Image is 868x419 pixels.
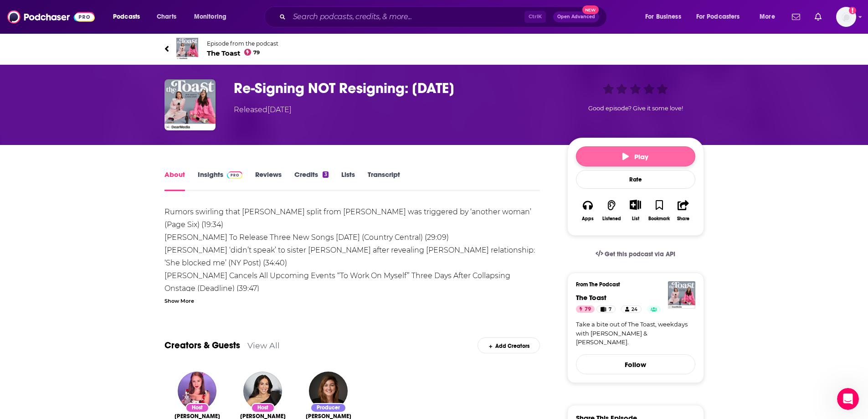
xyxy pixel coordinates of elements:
[368,170,400,191] a: Transcript
[207,40,278,47] span: Episode from the podcast
[609,305,611,314] span: 7
[596,305,615,313] a: 7
[836,7,856,27] button: Show profile menu
[576,320,695,347] a: Take a bite out of The Toast, weekdays with [PERSON_NAME] & [PERSON_NAME].
[294,170,328,191] a: Credits3
[576,293,606,302] a: The Toast
[849,7,856,14] svg: Add a profile image
[671,194,695,227] button: Share
[753,10,786,24] button: open menu
[7,8,95,26] img: Podchaser - Follow, Share and Rate Podcasts
[576,194,600,227] button: Apps
[582,216,594,222] div: Apps
[605,250,675,258] span: Get this podcast via API
[648,216,670,222] div: Bookmark
[632,216,639,222] div: List
[576,281,688,288] h3: From The Podcast
[602,216,621,222] div: Listened
[164,244,540,269] li: [PERSON_NAME] ‘didn’t speak’ to sister [PERSON_NAME] after revealing [PERSON_NAME] relationship: ...
[690,10,753,24] button: open menu
[310,403,346,413] div: Producer
[811,9,825,25] a: Show notifications dropdown
[645,10,681,23] span: For Business
[588,105,683,112] span: Good episode? Give it some love!
[553,11,599,22] button: Open AdvancedNew
[788,9,804,25] a: Show notifications dropdown
[164,340,240,351] a: Creators & Guests
[164,38,434,60] a: The ToastEpisode from the podcastThe Toast79
[227,171,243,179] img: Podchaser Pro
[622,152,648,161] span: Play
[557,15,595,19] span: Open Advanced
[837,388,859,410] iframe: Intercom live chat
[188,10,238,24] button: open menu
[626,200,645,210] button: Show More Button
[696,10,740,23] span: For Podcasters
[198,170,243,191] a: InsightsPodchaser Pro
[178,372,216,410] img: Jackie Oshry
[323,171,328,178] div: 3
[253,51,260,55] span: 79
[582,5,599,14] span: New
[588,243,683,265] a: Get this podcast via API
[760,10,775,23] span: More
[234,79,553,97] h1: Re-Signing NOT Resigning: Wednesday, October 1st, 2025
[309,372,348,410] img: Jillian Ryan
[576,170,695,189] div: Rate
[255,170,282,191] a: Reviews
[478,337,540,353] div: Add Creators
[576,305,595,313] a: 79
[164,231,540,244] li: [PERSON_NAME] To Release Three New Songs [DATE] (Country Central) (29:09)
[623,194,647,227] div: Show More ButtonList
[113,10,140,23] span: Podcasts
[164,79,216,130] img: Re-Signing NOT Resigning: Wednesday, October 1st, 2025
[639,10,693,24] button: open menu
[632,305,637,314] span: 24
[207,49,278,57] span: The Toast
[164,269,540,295] li: [PERSON_NAME] Cancels All Upcoming Events “To Work On Myself” Three Days After Collapsing Onstage...
[176,38,198,60] img: The Toast
[836,7,856,27] span: Logged in as jaymandel
[157,10,176,23] span: Charts
[164,206,540,231] li: Rumors swirling that [PERSON_NAME] split from [PERSON_NAME] was triggered by ‘another woman’ (Pag...
[185,403,209,413] div: Host
[341,170,355,191] a: Lists
[243,372,282,410] img: Claudia Oshry
[273,6,616,27] div: Search podcasts, credits, & more...
[621,305,642,313] a: 24
[251,403,275,413] div: Host
[289,10,524,24] input: Search podcasts, credits, & more...
[107,10,152,24] button: open menu
[151,10,182,24] a: Charts
[677,216,689,222] div: Share
[194,10,226,23] span: Monitoring
[585,305,591,314] span: 79
[647,194,671,227] button: Bookmark
[576,146,695,166] button: Play
[234,104,292,115] div: Released [DATE]
[600,194,623,227] button: Listened
[576,354,695,374] button: Follow
[836,7,856,27] img: User Profile
[247,341,280,350] a: View All
[164,170,185,191] a: About
[524,11,546,23] span: Ctrl K
[668,281,695,309] img: The Toast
